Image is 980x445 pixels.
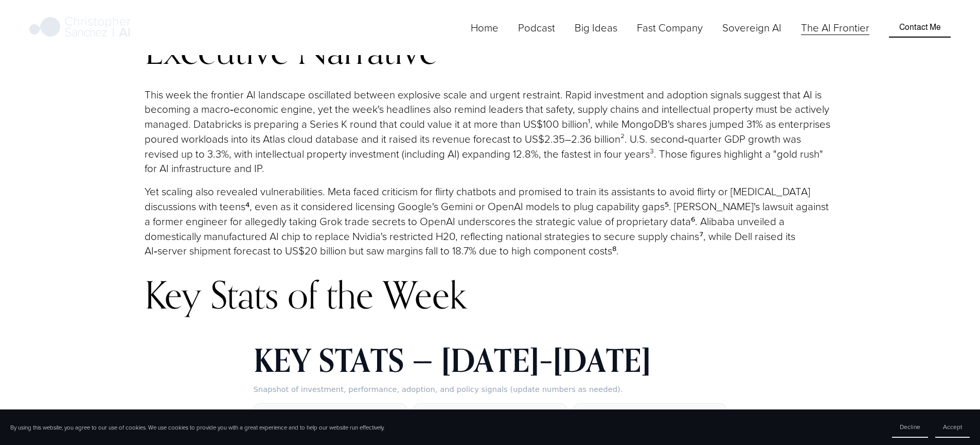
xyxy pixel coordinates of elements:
span: Accept [943,422,962,431]
a: Sovereign AI [722,19,781,36]
a: Home [471,19,498,36]
a: folder dropdown [575,19,617,36]
span: Fast Company [637,20,703,35]
a: folder dropdown [637,19,703,36]
p: By using this website, you agree to our use of cookies. We use cookies to provide you with a grea... [10,423,384,432]
span: Big Ideas [575,20,617,35]
a: The AI Frontier [801,19,869,36]
h2: Key Stats of the Week [145,275,835,315]
button: Decline [892,417,928,438]
h2: Executive Narrative [145,30,835,71]
img: Christopher Sanchez | AI [29,15,131,41]
button: Accept [935,417,970,438]
h3: KEY STATS — [DATE]–[DATE] [254,343,727,378]
p: Yet scaling also revealed vulnerabilities. Meta faced criticism for flirty chatbots and promised ... [145,184,835,258]
a: Contact Me [889,18,950,37]
p: Snapshot of investment, performance, adoption, and policy signals (update numbers as needed). [254,384,727,395]
span: Decline [900,422,920,431]
a: Podcast [518,19,555,36]
p: This week the frontier AI landscape oscillated between explosive scale and urgent restraint. Rapi... [145,87,835,176]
